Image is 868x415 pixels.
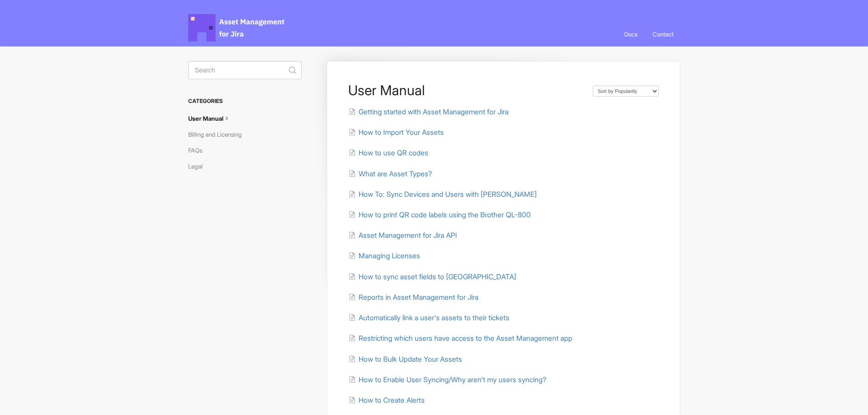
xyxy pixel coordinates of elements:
a: Managing Licenses [349,251,420,260]
span: Asset Management for Jira API [359,231,457,240]
span: Getting started with Asset Management for Jira [359,108,508,116]
a: Billing and Licensing [188,127,249,142]
span: How to Import Your Assets [359,128,444,137]
a: Restricting which users have access to the Asset Management app [349,334,572,343]
input: Search [188,61,302,79]
span: Automatically link a user's assets to their tickets [359,313,509,322]
span: Restricting which users have access to the Asset Management app [359,334,572,343]
a: Getting started with Asset Management for Jira [349,108,508,116]
span: How To: Sync Devices and Users with [PERSON_NAME] [359,190,537,199]
span: Reports in Asset Management for Jira [359,293,478,302]
span: How to Bulk Update Your Assets [359,355,462,364]
a: How to Import Your Assets [349,128,444,137]
span: How to Enable User Syncing/Why aren't my users syncing? [359,375,546,384]
a: What are Asset Types? [349,169,432,178]
a: How to sync asset fields to [GEOGRAPHIC_DATA] [349,272,516,281]
a: Contact [646,22,680,46]
a: FAQs [188,143,209,158]
a: Legal [188,159,210,174]
a: How to Create Alerts [349,396,425,405]
a: How to Bulk Update Your Assets [349,355,462,364]
a: Reports in Asset Management for Jira [349,293,478,302]
h3: Categories [188,93,302,109]
span: What are Asset Types? [359,169,432,178]
span: How to Create Alerts [359,396,425,405]
a: Asset Management for Jira API [349,231,457,240]
a: Docs [617,22,644,46]
a: How To: Sync Devices and Users with [PERSON_NAME] [349,190,537,199]
a: User Manual [188,111,238,126]
span: How to use QR codes [359,149,428,157]
span: Asset Management for Jira Docs [188,14,286,41]
a: How to use QR codes [349,149,428,157]
a: How to Enable User Syncing/Why aren't my users syncing? [349,375,546,384]
a: Automatically link a user's assets to their tickets [349,313,509,322]
select: Page reloads on selection [593,86,659,97]
h1: User Manual [348,82,583,98]
a: How to print QR code labels using the Brother QL-800 [349,210,531,219]
span: How to sync asset fields to [GEOGRAPHIC_DATA] [359,272,516,281]
span: How to print QR code labels using the Brother QL-800 [359,210,531,219]
span: Managing Licenses [359,251,420,260]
